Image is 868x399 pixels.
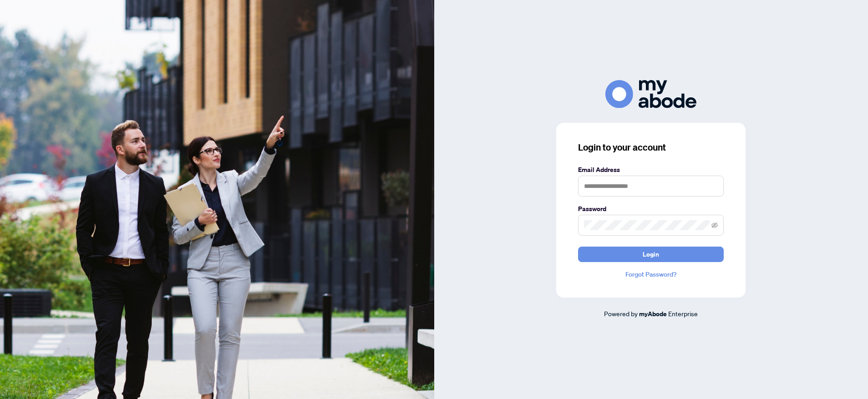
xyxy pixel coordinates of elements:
[578,165,724,175] label: Email Address
[578,269,724,279] a: Forgot Password?
[578,141,724,154] h3: Login to your account
[604,309,638,318] span: Powered by
[711,222,718,228] span: eye-invisible
[643,247,659,262] span: Login
[668,309,698,318] span: Enterprise
[639,309,667,319] a: myAbode
[578,204,724,214] label: Password
[605,80,696,108] img: ma-logo
[578,247,724,262] button: Login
